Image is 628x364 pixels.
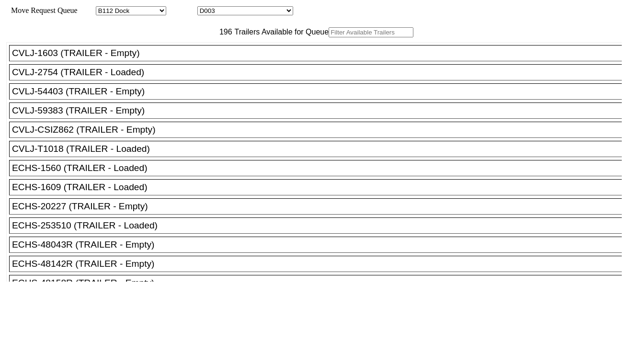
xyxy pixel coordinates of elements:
[12,278,628,288] div: ECHS-48158R (TRAILER - Empty)
[6,6,78,14] span: Move Request Queue
[12,105,628,116] div: CVLJ-59383 (TRAILER - Empty)
[12,220,628,231] div: ECHS-253510 (TRAILER - Loaded)
[232,28,329,36] span: Trailers Available for Queue
[12,125,628,135] div: CVLJ-CSIZ862 (TRAILER - Empty)
[168,6,195,14] span: Location
[12,48,628,58] div: CVLJ-1603 (TRAILER - Empty)
[12,201,628,212] div: ECHS-20227 (TRAILER - Empty)
[12,144,628,154] div: CVLJ-T1018 (TRAILER - Loaded)
[79,6,94,14] span: Area
[329,27,413,37] input: Filter Available Trailers
[12,67,628,78] div: CVLJ-2754 (TRAILER - Loaded)
[12,163,628,173] div: ECHS-1560 (TRAILER - Loaded)
[12,86,628,97] div: CVLJ-54403 (TRAILER - Empty)
[215,28,232,36] span: 196
[12,182,628,193] div: ECHS-1609 (TRAILER - Loaded)
[12,239,628,250] div: ECHS-48043R (TRAILER - Empty)
[12,259,628,269] div: ECHS-48142R (TRAILER - Empty)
